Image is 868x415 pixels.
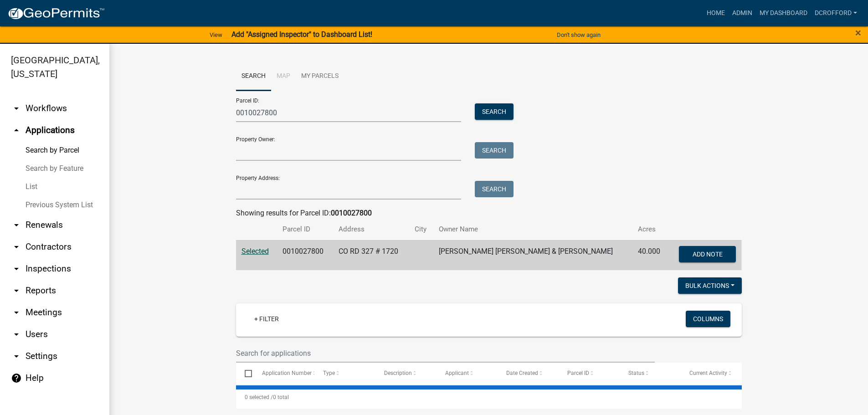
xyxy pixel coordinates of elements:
[11,329,22,340] i: arrow_drop_down
[498,363,559,384] datatable-header-cell: Date Created
[703,5,729,22] a: Home
[11,263,22,274] i: arrow_drop_down
[11,307,22,318] i: arrow_drop_down
[236,208,742,219] div: Showing results for Parcel ID:
[679,246,736,262] button: Add Note
[686,311,730,327] button: Columns
[681,363,742,384] datatable-header-cell: Current Activity
[11,103,22,114] i: arrow_drop_down
[333,240,409,270] td: CO RD 327 # 1720
[236,344,655,363] input: Search for applications
[693,250,723,257] span: Add Note
[296,62,344,91] a: My Parcels
[231,30,372,39] strong: Add "Assigned Inspector" to Dashboard List!
[475,103,514,120] button: Search
[632,240,668,270] td: 40.000
[729,5,756,22] a: Admin
[855,26,861,39] span: ×
[331,209,372,217] strong: 0010027800
[811,5,861,22] a: dcrofford
[241,247,269,256] a: Selected
[11,241,22,252] i: arrow_drop_down
[236,363,253,384] datatable-header-cell: Select
[253,363,314,384] datatable-header-cell: Application Number
[206,27,226,42] a: View
[11,220,22,231] i: arrow_drop_down
[236,62,271,91] a: Search
[689,370,727,376] span: Current Activity
[475,142,514,159] button: Search
[247,311,286,327] a: + Filter
[567,370,589,376] span: Parcel ID
[375,363,437,384] datatable-header-cell: Description
[433,240,632,270] td: [PERSON_NAME] [PERSON_NAME] & [PERSON_NAME]
[11,351,22,362] i: arrow_drop_down
[333,219,409,240] th: Address
[855,27,861,38] button: Close
[433,219,632,240] th: Owner Name
[314,363,375,384] datatable-header-cell: Type
[559,363,620,384] datatable-header-cell: Parcel ID
[11,125,22,136] i: arrow_drop_up
[409,219,434,240] th: City
[553,27,604,42] button: Don't show again
[628,370,644,376] span: Status
[756,5,811,22] a: My Dashboard
[475,181,514,197] button: Search
[323,370,335,376] span: Type
[384,370,412,376] span: Description
[262,370,312,376] span: Application Number
[678,277,742,294] button: Bulk Actions
[620,363,681,384] datatable-header-cell: Status
[632,219,668,240] th: Acres
[236,386,742,409] div: 0 total
[245,394,273,400] span: 0 selected /
[506,370,538,376] span: Date Created
[437,363,498,384] datatable-header-cell: Applicant
[11,285,22,296] i: arrow_drop_down
[277,240,333,270] td: 0010027800
[277,219,333,240] th: Parcel ID
[445,370,469,376] span: Applicant
[11,373,22,384] i: help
